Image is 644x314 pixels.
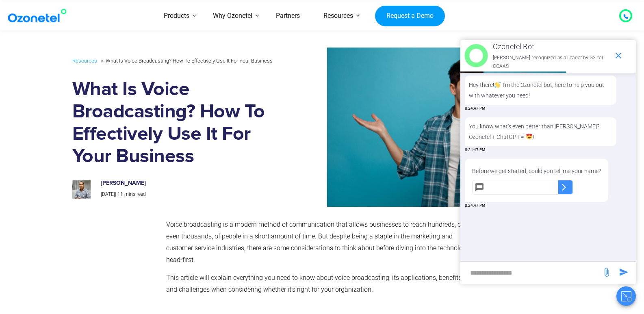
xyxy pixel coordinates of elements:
[166,219,475,266] p: Voice broadcasting is a modern method of communication that allows businesses to reach hundreds, ...
[493,81,503,89] span: !
[375,5,445,26] a: Request a Demo
[465,147,485,153] span: 8:24:47 PM
[464,44,488,67] img: header
[152,2,201,30] a: Products
[312,2,365,30] a: Resources
[464,266,598,280] div: new-msg-input
[493,40,609,53] p: Ozonetel Bot
[598,264,615,280] span: send message
[201,2,264,30] a: Why Ozonetel
[99,56,273,66] li: What Is Voice Broadcasting? How To Effectively Use It For Your Business
[472,166,601,176] p: Before we get started, could you tell me your name?
[526,134,532,140] img: 😍
[72,78,281,168] h1: What Is Voice Broadcasting? How To Effectively Use It For Your Business
[117,191,123,197] span: 11
[465,106,485,112] span: 8:24:47 PM
[101,180,272,187] h6: [PERSON_NAME]
[469,121,612,143] p: You know what's even better than [PERSON_NAME]? Ozonetel + ChatGPT =
[465,203,485,209] span: 8:24:47 PM
[264,2,312,30] a: Partners
[124,191,146,197] span: mins read
[493,54,609,71] p: [PERSON_NAME] recognized as a Leader by G2 for CCAAS
[469,80,612,101] p: Hey there I'm the Ozonetel bot, here to help you out with whatever you need!
[72,56,97,65] a: Resources
[610,48,627,64] span: end chat or minimize
[524,133,534,141] span: !
[166,272,475,296] p: This article will explain everything you need to know about voice broadcasting, its applications,...
[616,286,636,306] button: Close chat
[494,82,501,88] img: 👋
[101,191,115,197] span: [DATE]
[101,190,272,199] p: |
[72,180,91,199] img: prashanth-kancherla_avatar-200x200.jpeg
[616,264,632,280] span: send message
